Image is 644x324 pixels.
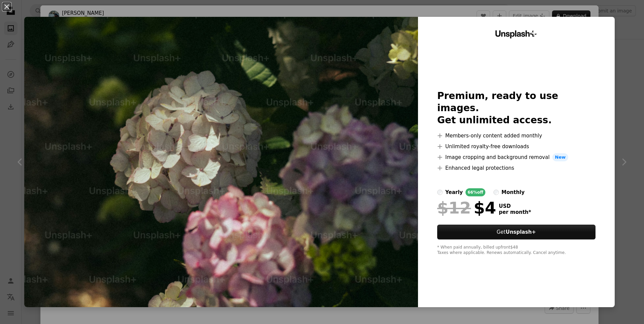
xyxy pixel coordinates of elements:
[499,209,531,215] span: per month *
[437,142,595,151] li: Unlimited royalty-free downloads
[437,199,471,217] span: $12
[506,229,536,235] strong: Unsplash+
[437,225,595,239] button: GetUnsplash+
[437,199,496,217] div: $4
[437,164,595,172] li: Enhanced legal protections
[445,188,463,196] div: yearly
[502,188,525,196] div: monthly
[493,190,499,195] input: monthly
[499,203,531,209] span: USD
[437,190,443,195] input: yearly66%off
[465,188,485,196] div: 66% off
[437,245,595,256] div: * When paid annually, billed upfront $48 Taxes where applicable. Renews automatically. Cancel any...
[437,132,595,140] li: Members-only content added monthly
[437,90,595,126] h2: Premium, ready to use images. Get unlimited access.
[437,153,595,161] li: Image cropping and background removal
[552,153,569,161] span: New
